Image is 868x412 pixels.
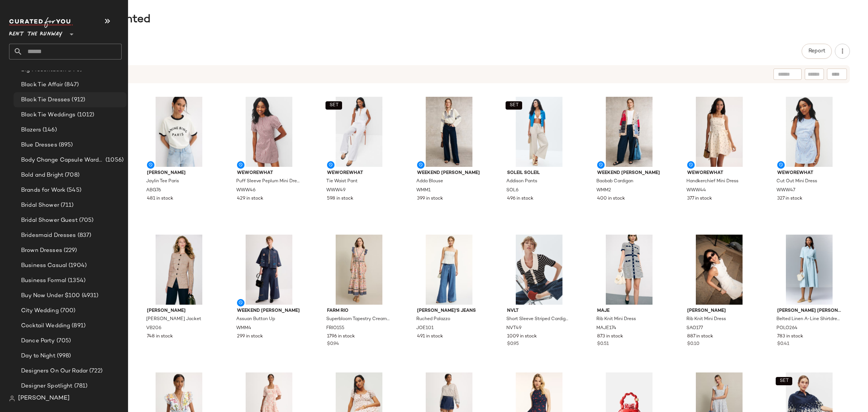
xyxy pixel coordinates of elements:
span: $0.95 [507,341,519,348]
span: ABG76 [146,187,161,194]
span: 491 in stock [417,333,443,340]
span: Designer Spotlight [21,382,73,391]
span: WWW46 [236,187,255,194]
span: Soleil Soleil [507,170,571,177]
span: Dance Party [21,337,55,345]
span: Report [808,48,825,54]
span: (1904) [67,261,87,270]
span: 496 in stock [507,195,533,202]
img: svg%3e [9,395,15,401]
span: SET [779,378,789,384]
span: Business Casual [21,261,67,270]
span: 429 in stock [237,195,263,202]
span: $0.10 [687,341,700,348]
span: (1012) [76,111,95,119]
span: WEWOREWHAT [237,170,301,177]
span: WMM4 [236,325,251,332]
img: WWW49.jpg [321,97,397,167]
img: MAJE174.jpg [591,235,667,305]
button: SET [506,101,522,110]
button: SET [776,377,792,385]
span: $0.51 [597,341,609,348]
span: WMM1 [416,187,431,194]
span: (705) [78,216,94,225]
span: Maje [597,308,661,314]
span: Superbloom Tapestry Cream Maxi Dress [326,316,390,323]
span: Body Change Capsule Wardrobe [21,156,104,165]
span: Weekend [PERSON_NAME] [417,170,481,177]
span: (1354) [66,276,86,285]
span: Handkerchief Mini Dress [686,178,738,185]
span: Bridal Shower [21,201,59,210]
span: WMM2 [596,187,611,194]
span: [PERSON_NAME] Jacket [146,316,201,323]
span: Blazers [21,126,41,134]
span: SOL6 [506,187,518,194]
span: Baobab Cardigan [596,178,633,185]
span: (700) [59,307,76,315]
span: 1796 in stock [327,333,355,340]
span: 399 in stock [417,195,443,202]
span: 481 in stock [147,195,173,202]
span: VB206 [146,325,161,332]
span: Black Tie Weddings [21,111,76,119]
span: Rib Knit Mini Dress [686,316,726,323]
span: Belted Linen A-Line Shirtdress [776,316,840,323]
span: Short Sleeve Striped Cardigan [506,316,570,323]
img: WMM1.jpg [411,97,487,167]
span: 377 in stock [687,195,712,202]
img: WWW46.jpg [231,97,307,167]
img: cfy_white_logo.C9jOOHJF.svg [9,17,73,28]
span: FRIO155 [326,325,344,332]
span: (895) [57,141,73,150]
span: Adda Blouse [416,178,443,185]
img: FRIO155.jpg [321,235,397,305]
span: (837) [76,231,92,240]
span: WEWOREWHAT [687,170,751,177]
span: Black Tie Dresses [21,96,70,104]
span: (998) [55,352,71,360]
span: WEWOREWHAT [327,170,391,177]
img: VB206.jpg [141,235,217,305]
span: Puff Sleeve Peplum Mini Dress [236,178,300,185]
span: 783 in stock [777,333,803,340]
span: POLO264 [776,325,798,332]
span: [PERSON_NAME] [147,308,211,314]
img: JOE101.jpg [411,235,487,305]
button: Report [802,44,832,59]
span: (705) [55,337,71,345]
span: $0.41 [777,341,789,348]
span: Assuan Button Up [236,316,275,323]
img: NVT49.jpg [501,235,577,305]
span: Cut Out Mini Dress [776,178,817,185]
span: SET [329,103,338,108]
span: MAJE174 [596,325,616,332]
span: Tie Waist Pant [326,178,358,185]
span: SET [509,103,518,108]
span: 748 in stock [147,333,173,340]
span: (1056) [104,156,124,165]
img: WWW44.jpg [681,97,757,167]
span: Black Tie Affair [21,81,63,89]
span: JOE101 [416,325,434,332]
span: (891) [70,322,86,330]
span: [PERSON_NAME] [18,394,70,403]
img: WMM4.jpg [231,235,307,305]
img: SAO177.jpg [681,235,757,305]
img: ABG76.jpg [141,97,217,167]
span: Addison Pants [506,178,537,185]
img: WWW47.jpg [771,97,847,167]
span: (781) [73,382,88,391]
img: SOL6.jpg [501,97,577,167]
span: WWW47 [776,187,795,194]
img: WMM2.jpg [591,97,667,167]
span: Bridal Shower Guest [21,216,78,225]
span: NVLT [507,308,571,314]
span: SAO177 [686,325,703,332]
button: SET [325,101,342,110]
span: Brands for Work [21,186,65,195]
span: 873 in stock [597,333,623,340]
span: City Wedding [21,307,59,315]
span: Brown Dresses [21,246,62,255]
span: (229) [62,246,77,255]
